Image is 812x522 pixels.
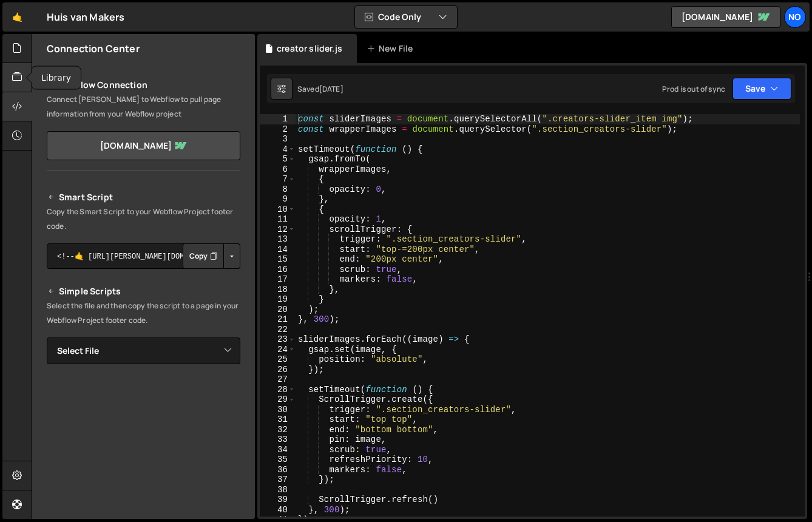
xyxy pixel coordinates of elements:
div: 24 [260,345,296,355]
div: [DATE] [319,84,343,94]
div: 2 [260,124,296,135]
div: 17 [260,274,296,285]
h2: Connection Center [47,42,140,55]
p: Select the file and then copy the script to a page in your Webflow Project footer code. [47,299,240,328]
div: 3 [260,134,296,144]
div: 38 [260,485,296,495]
div: 6 [260,164,296,175]
div: Library [32,67,81,89]
div: 31 [260,415,296,425]
div: 35 [260,455,296,465]
button: Copy [183,243,224,269]
div: 10 [260,205,296,215]
div: 37 [260,475,296,485]
div: 7 [260,174,296,185]
div: 33 [260,435,296,445]
p: Copy the Smart Script to your Webflow Project footer code. [47,205,240,234]
div: 9 [260,194,296,205]
a: 🤙 [2,2,32,32]
p: Connect [PERSON_NAME] to Webflow to pull page information from your Webflow project [47,92,240,121]
a: [DOMAIN_NAME] [47,131,240,160]
div: 4 [260,144,296,155]
a: [DOMAIN_NAME] [671,6,780,28]
textarea: <!--🤙 [URL][PERSON_NAME][DOMAIN_NAME]> <script>document.addEventListener("DOMContentLoaded", func... [47,243,240,269]
div: 18 [260,285,296,295]
div: 32 [260,425,296,435]
div: 15 [260,254,296,265]
div: 1 [260,114,296,124]
div: Button group with nested dropdown [183,243,240,269]
div: Huis van Makers [47,10,124,24]
div: 12 [260,225,296,235]
div: 36 [260,465,296,475]
div: 34 [260,445,296,455]
div: 5 [260,154,296,164]
a: No [784,6,806,28]
div: 39 [260,495,296,505]
h2: Webflow Connection [47,78,240,92]
h2: Smart Script [47,190,240,205]
div: 27 [260,375,296,385]
div: 11 [260,214,296,225]
div: 21 [260,314,296,325]
div: New File [367,42,418,55]
button: Code Only [355,6,457,28]
div: Saved [297,84,343,94]
div: 19 [260,294,296,305]
div: 20 [260,305,296,315]
div: 23 [260,334,296,345]
div: 16 [260,265,296,275]
button: Save [732,78,791,100]
div: 40 [260,505,296,515]
h2: Simple Scripts [47,284,240,299]
div: 14 [260,245,296,255]
div: 22 [260,325,296,335]
div: 25 [260,354,296,365]
div: 26 [260,365,296,375]
div: 29 [260,395,296,405]
div: 8 [260,185,296,195]
div: 30 [260,405,296,415]
div: creator slider.js [277,42,342,55]
div: 13 [260,234,296,245]
div: 28 [260,385,296,395]
iframe: YouTube video player [47,384,242,493]
div: Prod is out of sync [662,84,725,94]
